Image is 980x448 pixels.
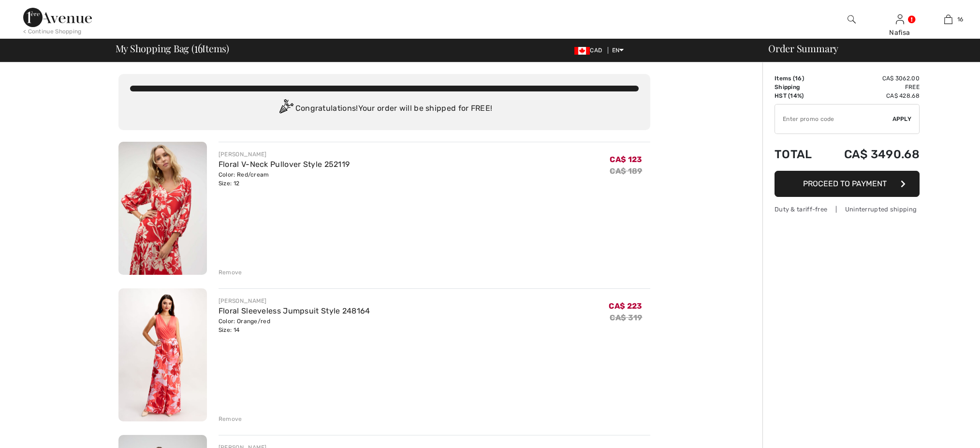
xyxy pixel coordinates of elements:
[610,155,642,164] span: CA$ 123
[848,14,856,25] img: search the website
[822,138,920,171] td: CA$ 3490.68
[892,115,912,123] span: Apply
[219,297,370,305] div: [PERSON_NAME]
[574,47,590,55] img: Canadian Dollar
[896,15,904,24] a: Sign In
[219,170,350,188] div: Color: Red/cream Size: 12
[219,150,350,159] div: [PERSON_NAME]
[795,75,802,82] span: 16
[610,166,642,176] s: CA$ 189
[775,74,822,83] td: Items ( )
[116,44,230,53] span: My Shopping Bag ( Items)
[896,14,904,25] img: My Info
[803,179,887,188] span: Proceed to Payment
[775,171,920,197] button: Proceed to Payment
[775,83,822,91] td: Shipping
[219,415,242,423] div: Remove
[219,268,242,277] div: Remove
[219,317,370,334] div: Color: Orange/red Size: 14
[574,47,606,54] span: CAD
[775,91,822,100] td: HST (14%)
[276,99,295,119] img: Congratulation2.svg
[612,47,624,54] span: EN
[118,142,207,275] img: Floral V-Neck Pullover Style 252119
[610,313,642,322] s: CA$ 319
[609,301,642,311] span: CA$ 223
[876,28,923,38] div: Nafisa
[23,27,82,36] div: < Continue Shopping
[775,105,892,134] input: Promo code
[219,160,350,169] a: Floral V-Neck Pullover Style 252119
[822,83,920,91] td: Free
[757,44,974,53] div: Order Summary
[219,306,370,315] a: Floral Sleeveless Jumpsuit Style 248164
[23,8,92,27] img: 1ère Avenue
[775,205,920,214] div: Duty & tariff-free | Uninterrupted shipping
[822,91,920,100] td: CA$ 428.68
[944,14,952,25] img: My Bag
[194,41,203,54] span: 16
[957,15,964,24] span: 16
[822,74,920,83] td: CA$ 3062.00
[775,138,822,171] td: Total
[130,99,639,119] div: Congratulations! Your order will be shipped for FREE!
[924,14,972,25] a: 16
[118,288,207,421] img: Floral Sleeveless Jumpsuit Style 248164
